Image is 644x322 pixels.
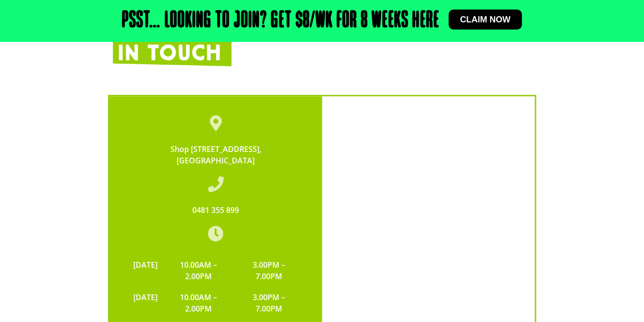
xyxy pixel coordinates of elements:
[129,254,162,287] td: [DATE]
[192,205,239,215] a: 0481 355 899
[449,10,522,30] a: Claim now
[460,15,511,24] span: Claim now
[235,287,303,319] td: 3.00PM – 7.00PM
[162,287,235,319] td: 10.00AM – 2.00PM
[235,254,303,287] td: 3.00PM – 7.00PM
[170,144,261,166] a: Shop [STREET_ADDRESS],[GEOGRAPHIC_DATA]
[162,254,235,287] td: 10.00AM – 2.00PM
[129,287,162,319] td: [DATE]
[122,10,439,32] h2: Psst… Looking to join? Get $8/wk for 8 weeks here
